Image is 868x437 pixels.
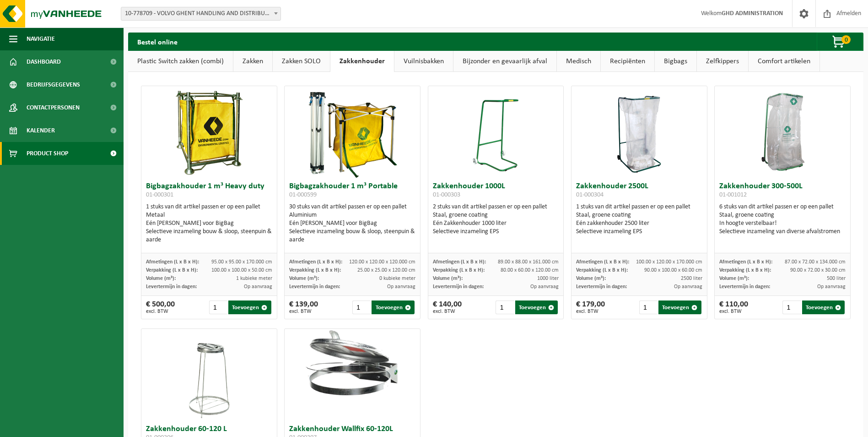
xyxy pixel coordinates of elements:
span: Product Shop [27,142,68,165]
div: € 500,00 [146,300,175,314]
span: Volume (m³): [719,276,749,281]
span: Verpakking (L x B x H): [289,268,341,273]
div: € 110,00 [719,300,748,314]
span: Navigatie [27,27,55,50]
span: Volume (m³): [433,276,463,281]
a: Zakken SOLO [273,51,330,72]
span: 500 liter [827,276,846,281]
span: excl. BTW [719,309,748,314]
span: Afmetingen (L x B x H): [289,259,342,265]
span: 95.00 x 95.00 x 170.000 cm [211,259,272,265]
input: 1 [639,300,658,314]
span: 01-000304 [576,191,604,198]
span: Op aanvraag [387,284,415,290]
div: Aluminium [289,211,415,219]
a: Zakken [233,51,272,72]
span: excl. BTW [289,309,318,314]
span: 0 [841,35,851,44]
span: excl. BTW [576,309,605,314]
div: Eén Zakkenhouder 1000 liter [433,219,559,228]
h3: Zakkenhouder 1000L [433,182,559,201]
img: 01-000304 [616,86,662,178]
button: 0 [817,33,863,51]
span: Op aanvraag [674,284,702,290]
span: 90.00 x 72.00 x 30.00 cm [790,268,846,273]
div: 30 stuks van dit artikel passen er op een pallet [289,203,415,244]
div: Selectieve inzameling van diverse afvalstromen [719,228,846,236]
a: Zelfkippers [697,51,748,72]
span: Op aanvraag [817,284,846,290]
span: 80.00 x 60.00 x 120.00 cm [501,268,559,273]
div: Staal, groene coating [719,211,846,219]
span: excl. BTW [433,309,462,314]
a: Bigbags [655,51,696,72]
span: Afmetingen (L x B x H): [146,259,199,265]
strong: GHD ADMINISTRATION [722,10,783,17]
span: 89.00 x 88.00 x 161.000 cm [498,259,559,265]
a: Medisch [557,51,600,72]
span: Bedrijfsgegevens [27,73,80,96]
div: Eén [PERSON_NAME] voor BigBag [146,219,272,228]
span: Levertermijn in dagen: [289,284,340,290]
span: 01-000303 [433,191,460,198]
div: Selectieve inzameling EPS [576,228,702,236]
div: Metaal [146,211,272,219]
a: Comfort artikelen [749,51,819,72]
span: Op aanvraag [244,284,272,290]
a: Vuilnisbakken [394,51,453,72]
h3: Bigbagzakhouder 1 m³ Heavy duty [146,182,272,201]
span: 01-001012 [719,191,747,198]
span: Levertermijn in dagen: [146,284,197,290]
span: 87.00 x 72.00 x 134.000 cm [785,259,846,265]
span: 2500 liter [681,276,702,281]
img: 01-000307 [285,329,420,397]
input: 1 [496,300,514,314]
span: Contactpersonen [27,96,80,119]
span: 100.00 x 100.00 x 50.00 cm [211,268,272,273]
span: Kalender [27,119,55,142]
a: Plastic Switch zakken (combi) [128,51,233,72]
button: Toevoegen [802,300,845,314]
span: Verpakking (L x B x H): [719,268,771,273]
h2: Bestel online [128,33,187,50]
div: 1 stuks van dit artikel passen er op een pallet [146,203,272,244]
span: Volume (m³): [576,276,606,281]
img: 01-001012 [737,86,828,178]
a: Zakkenhouder [330,51,394,72]
span: Verpakking (L x B x H): [576,268,628,273]
button: Toevoegen [372,300,414,314]
img: 01-000599 [307,86,398,178]
span: Levertermijn in dagen: [433,284,484,290]
div: Selectieve inzameling bouw & sloop, steenpuin & aarde [289,228,415,244]
span: Verpakking (L x B x H): [146,268,198,273]
button: Toevoegen [658,300,701,314]
span: Dashboard [27,50,61,73]
div: Staal, groene coating [433,211,559,219]
h3: Zakkenhouder 300-500L [719,182,846,201]
span: 10-778709 - VOLVO GHENT HANDLING AND DISTRIBUTION - DESTELDONK [121,7,281,21]
span: 01-000301 [146,191,173,198]
h3: Bigbagzakhouder 1 m³ Portable [289,182,415,201]
span: excl. BTW [146,309,175,314]
span: 0 kubieke meter [379,276,415,281]
div: 1 stuks van dit artikel passen er op een pallet [576,203,702,236]
input: 1 [782,300,801,314]
div: € 139,00 [289,300,318,314]
div: Selectieve inzameling bouw & sloop, steenpuin & aarde [146,228,272,244]
input: 1 [209,300,227,314]
span: 01-000599 [289,191,317,198]
img: 01-000303 [473,86,518,178]
button: Toevoegen [228,300,271,314]
div: In hoogte verstelbaar! [719,219,846,228]
a: Recipiënten [601,51,654,72]
img: 01-000306 [186,329,232,421]
input: 1 [352,300,371,314]
span: Op aanvraag [530,284,559,290]
span: 90.00 x 100.00 x 60.00 cm [644,268,702,273]
span: 25.00 x 25.00 x 120.00 cm [357,268,415,273]
img: 01-000301 [163,86,255,178]
h3: Zakkenhouder 2500L [576,182,702,201]
div: € 179,00 [576,300,605,314]
span: Afmetingen (L x B x H): [719,259,772,265]
span: Afmetingen (L x B x H): [576,259,629,265]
